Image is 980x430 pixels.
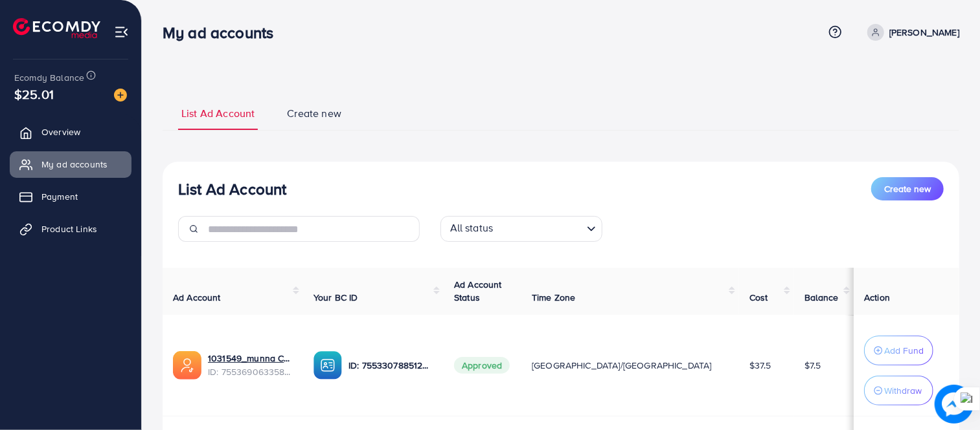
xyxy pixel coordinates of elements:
span: Your BC ID [313,291,358,304]
span: Ad Account Status [454,278,502,304]
span: Create new [884,182,931,195]
img: ic-ads-acc.e4c84228.svg [173,351,201,380]
a: Payment [10,184,131,210]
p: Add Fund [884,343,924,358]
div: Search for option [440,216,602,242]
span: $25.01 [14,85,54,103]
span: Ecomdy Balance [14,71,84,84]
span: Action [864,291,890,304]
input: Search for option [497,219,581,239]
span: Cost [749,291,768,304]
span: List Ad Account [181,106,255,121]
button: Create new [871,177,944,200]
span: Payment [41,190,78,203]
button: Add Fund [864,336,933,365]
img: ic-ba-acc.ded83a64.svg [313,351,342,380]
span: Overview [41,125,80,138]
span: ID: 7553690633584951304 [208,365,293,378]
p: [PERSON_NAME] [889,25,959,40]
div: <span class='underline'>1031549_munna Collection_1758730979139</span></br>7553690633584951304 [208,352,293,378]
span: All status [448,218,496,239]
button: Withdraw [864,376,933,405]
span: Ad Account [173,291,221,304]
p: ID: 7553307885120356353 [348,358,433,373]
h3: List Ad Account [178,180,286,199]
span: Approved [454,357,510,374]
h3: My ad accounts [163,23,284,42]
a: My ad accounts [10,151,131,177]
span: $37.5 [749,359,771,372]
span: $7.5 [804,359,821,372]
a: Product Links [10,216,131,242]
span: Product Links [41,222,97,235]
p: Withdraw [884,383,922,398]
img: image [114,89,127,102]
img: image [935,385,974,424]
span: Create new [287,106,341,121]
span: Balance [804,291,839,304]
span: [GEOGRAPHIC_DATA]/[GEOGRAPHIC_DATA] [532,359,712,372]
a: [PERSON_NAME] [862,24,959,41]
span: My ad accounts [41,158,108,171]
a: 1031549_munna Collection_1758730979139 [208,352,293,365]
a: Overview [10,119,131,145]
span: Time Zone [532,291,575,304]
img: menu [114,25,129,39]
img: logo [13,18,100,38]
